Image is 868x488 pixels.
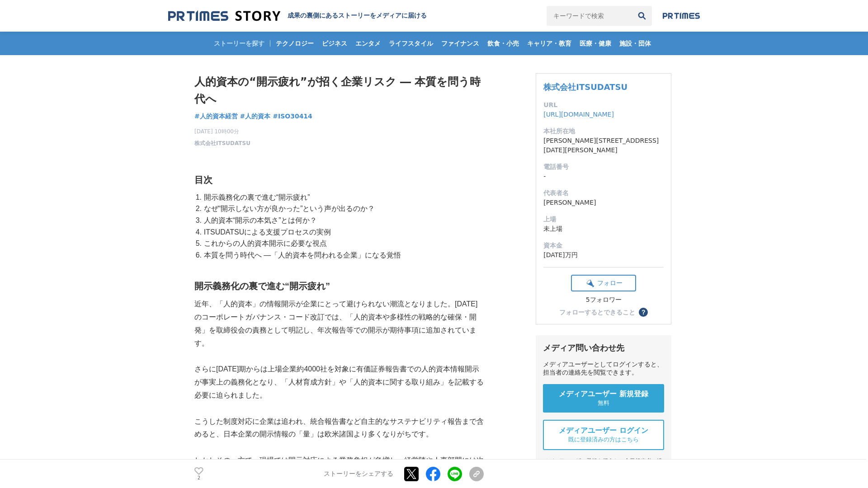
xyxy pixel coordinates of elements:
[194,476,203,480] p: 2
[352,39,384,47] span: エンタメ
[438,39,483,47] span: ファイナンス
[202,238,484,249] li: これからの人的資本開示に必要な視点
[559,426,648,436] span: メディアユーザー ログイン
[272,32,317,55] a: テクノロジー
[616,32,655,55] a: 施設・団体
[202,215,484,226] li: 人的資本“開示の本気さ”とは何か？
[484,32,523,55] a: 飲食・小売
[168,10,280,22] img: 成果の裏側にあるストーリーをメディアに届ける
[168,10,427,22] a: 成果の裏側にあるストーリーをメディアに届ける 成果の裏側にあるストーリーをメディアに届ける
[194,363,484,402] p: さらに[DATE]期からは上場企業約4000社を対象に有価証券報告書での人的資本情報開示が事実上の義務化となり、「人材育成方針」や「人的資本に関する取り組み」を記載する必要に迫られました。
[543,420,664,450] a: メディアユーザー ログイン 既に登録済みの方はこちら
[663,12,700,19] img: prtimes
[547,6,632,26] input: キーワードで検索
[543,224,664,234] dd: 未上場
[272,39,317,47] span: テクノロジー
[273,112,312,120] span: #ISO30414
[543,343,664,353] div: メディア問い合わせ先
[273,112,312,121] a: #ISO30414
[543,100,664,110] dt: URL
[288,12,427,20] h2: 成果の裏側にあるストーリーをメディアに届ける
[543,172,664,181] dd: -
[240,112,271,121] a: #人的資本
[543,384,664,413] a: メディアユーザー 新規登録 無料
[524,32,575,55] a: キャリア・教育
[576,32,615,55] a: 医療・健康
[543,361,664,377] div: メディアユーザーとしてログインすると、担当者の連絡先を閲覧できます。
[559,309,635,315] div: フォローするとできること
[632,6,652,26] button: 検索
[559,389,648,399] span: メディアユーザー 新規登録
[543,136,664,155] dd: [PERSON_NAME][STREET_ADDRESS][DATE][PERSON_NAME]
[484,39,523,47] span: 飲食・小売
[194,112,238,121] a: #人的資本経営
[571,296,636,304] div: 5フォロワー
[202,249,484,261] li: 本質を問う時代へ ―「人的資本を問われる企業」になる覚悟
[194,112,238,120] span: #人的資本経営
[194,127,250,136] span: [DATE] 10時00分
[202,203,484,215] li: なぜ“開示しない方が良かった”という声が出るのか？
[543,215,664,224] dt: 上場
[543,162,664,172] dt: 電話番号
[194,73,484,108] h1: 人的資本の“開示疲れ”が招く企業リスク ― 本質を問う時代へ
[543,82,627,92] a: 株式会社ITSUDATSU
[194,298,484,350] p: 近年、「人的資本」の情報開示が企業にとって避けられない潮流となりました。[DATE]のコーポレートガバナンス・コード改訂では、「人的資本や多様性の戦略的な確保・開発」を取締役会の責務として明記し...
[543,241,664,250] dt: 資本金
[543,188,664,198] dt: 代表者名
[639,308,648,317] button: ？
[543,250,664,260] dd: [DATE]万円
[318,39,351,47] span: ビジネス
[324,470,393,478] p: ストーリーをシェアする
[385,32,437,55] a: ライフスタイル
[194,454,484,480] p: しかしその一方で、現場では開示対応による業務負担が急増し、経営陣や人事部門には次第に が広がっています。
[568,436,639,444] span: 既に登録済みの方はこちら
[543,127,664,136] dt: 本社所在地
[318,32,351,55] a: ビジネス
[194,415,484,441] p: こうした制度対応に企業は追われ、統合報告書など自主的なサステナビリティ報告まで含めると、日本企業の開示情報の「量」は欧米諸国より多くなりがちです。
[240,112,271,120] span: #人的資本
[385,39,437,47] span: ライフスタイル
[543,198,664,207] dd: [PERSON_NAME]
[194,139,250,147] a: 株式会社ITSUDATSU
[576,39,615,47] span: 医療・健康
[194,175,212,185] strong: 目次
[543,111,614,118] a: [URL][DOMAIN_NAME]
[524,39,575,47] span: キャリア・教育
[194,281,330,291] strong: 開示義務化の裏で進む“開示疲れ”
[202,192,484,203] li: 開示義務化の裏で進む“開示疲れ”
[352,32,384,55] a: エンタメ
[598,399,609,407] span: 無料
[616,39,655,47] span: 施設・団体
[438,32,483,55] a: ファイナンス
[571,275,636,291] button: フォロー
[640,309,646,315] span: ？
[202,226,484,238] li: ITSUDATSUによる支援プロセスの実例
